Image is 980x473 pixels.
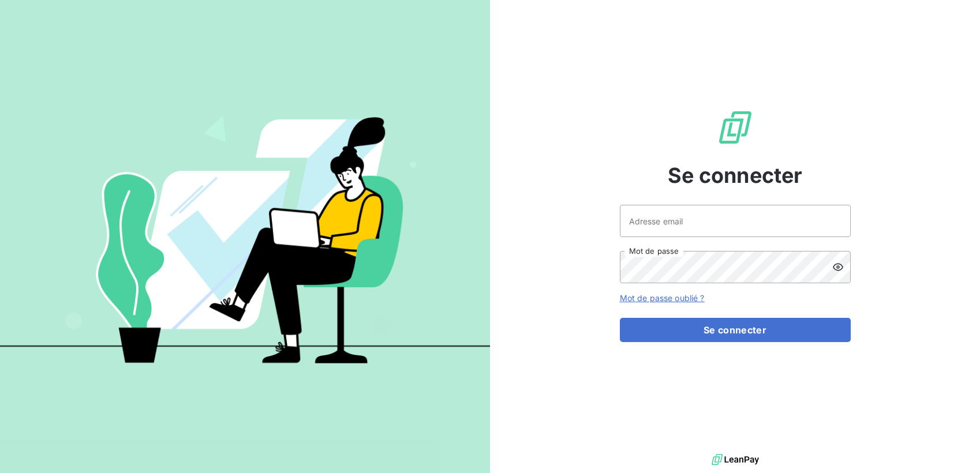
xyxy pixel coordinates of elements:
[668,160,803,191] span: Se connecter
[717,109,754,146] img: Logo LeanPay
[620,318,851,342] button: Se connecter
[620,205,851,237] input: placeholder
[712,451,759,468] img: logo
[620,293,705,303] a: Mot de passe oublié ?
